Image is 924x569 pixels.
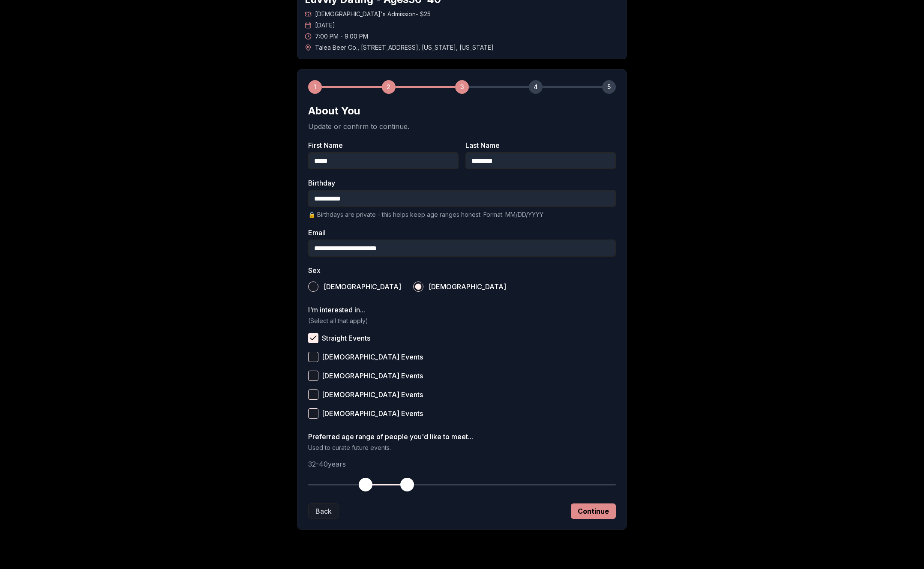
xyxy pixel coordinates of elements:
[308,121,616,132] p: Update or confirm to continue.
[322,372,423,379] span: [DEMOGRAPHIC_DATA] Events
[315,10,431,18] span: [DEMOGRAPHIC_DATA]'s Admission - $25
[308,433,616,440] label: Preferred age range of people you'd like to meet...
[308,333,318,343] button: Straight Events
[308,371,318,381] button: [DEMOGRAPHIC_DATA] Events
[308,229,616,236] label: Email
[308,443,616,452] p: Used to curate future events.
[308,306,616,313] label: I'm interested in...
[322,353,423,360] span: [DEMOGRAPHIC_DATA] Events
[413,282,423,292] button: [DEMOGRAPHIC_DATA]
[429,283,506,290] span: [DEMOGRAPHIC_DATA]
[315,21,335,30] span: [DATE]
[308,459,616,469] p: 32 - 40 years
[308,80,322,94] div: 1
[308,317,616,325] p: (Select all that apply)
[308,389,318,400] button: [DEMOGRAPHIC_DATA] Events
[308,104,616,118] h2: About You
[322,335,370,341] span: Straight Events
[315,43,494,52] span: Talea Beer Co. , [STREET_ADDRESS] , [US_STATE] , [US_STATE]
[324,283,401,290] span: [DEMOGRAPHIC_DATA]
[308,180,616,186] label: Birthday
[382,80,396,94] div: 2
[308,210,616,219] p: 🔒 Birthdays are private - this helps keep age ranges honest. Format: MM/DD/YYYY
[529,80,543,94] div: 4
[465,142,616,149] label: Last Name
[308,282,318,292] button: [DEMOGRAPHIC_DATA]
[308,408,318,419] button: [DEMOGRAPHIC_DATA] Events
[315,32,368,41] span: 7:00 PM - 9:00 PM
[571,503,616,519] button: Continue
[308,267,616,274] label: Sex
[322,391,423,398] span: [DEMOGRAPHIC_DATA] Events
[308,503,339,519] button: Back
[455,80,469,94] div: 3
[308,142,459,149] label: First Name
[322,410,423,417] span: [DEMOGRAPHIC_DATA] Events
[602,80,616,94] div: 5
[308,352,318,362] button: [DEMOGRAPHIC_DATA] Events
